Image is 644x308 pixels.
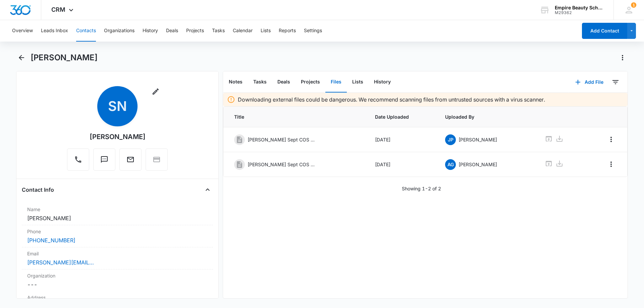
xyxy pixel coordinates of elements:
[27,236,75,244] a: [PHONE_NUMBER]
[369,72,396,93] button: History
[12,20,33,42] button: Overview
[555,10,604,15] div: account id
[402,185,441,192] p: Showing 1-2 of 2
[459,161,497,168] p: [PERSON_NAME]
[610,77,621,87] button: Filters
[223,72,248,93] button: Notes
[166,20,178,42] button: Deals
[27,272,208,279] label: Organization
[119,159,142,165] a: Email
[238,96,545,104] p: Downloading external files could be dangerous. We recommend scanning files from untrusted sources...
[248,161,315,168] p: [PERSON_NAME] Sept COS 2025.pdf
[22,269,213,291] div: Organization---
[325,72,347,93] button: Files
[27,258,94,266] a: [PERSON_NAME][EMAIL_ADDRESS][DOMAIN_NAME]
[27,294,208,301] label: Address
[97,86,138,126] span: SN
[22,247,213,269] div: Email[PERSON_NAME][EMAIL_ADDRESS][DOMAIN_NAME]
[143,20,158,42] button: History
[16,52,26,63] button: Back
[367,152,437,177] td: [DATE]
[631,2,636,8] div: notifications count
[233,20,253,42] button: Calendar
[27,281,208,289] dd: ---
[279,20,296,42] button: Reports
[234,113,359,120] span: Title
[304,20,322,42] button: Settings
[119,148,142,171] button: Email
[445,134,456,145] span: JP
[41,20,68,42] button: Leads Inbox
[569,74,610,90] button: Add File
[93,148,115,171] button: Text
[445,113,529,120] span: Uploaded By
[212,20,225,42] button: Tasks
[261,20,271,42] button: Lists
[631,2,636,8] span: 1
[202,184,213,195] button: Close
[272,72,296,93] button: Deals
[90,132,146,142] div: [PERSON_NAME]
[186,20,204,42] button: Projects
[104,20,135,42] button: Organizations
[582,23,627,39] button: Add Contact
[445,159,456,170] span: AG
[27,214,208,222] dd: [PERSON_NAME]
[367,127,437,152] td: [DATE]
[606,159,616,170] button: Overflow Menu
[22,225,213,247] div: Phone[PHONE_NUMBER]
[555,5,604,10] div: account name
[76,20,96,42] button: Contacts
[67,159,89,165] a: Call
[31,53,98,63] h1: [PERSON_NAME]
[248,136,315,143] p: [PERSON_NAME] Sept COS 2025.pdf
[296,72,325,93] button: Projects
[22,203,213,225] div: Name[PERSON_NAME]
[51,6,65,13] span: CRM
[375,113,429,120] span: Date Uploaded
[93,159,115,165] a: Text
[347,72,369,93] button: Lists
[248,72,272,93] button: Tasks
[27,228,208,235] label: Phone
[22,186,54,194] h4: Contact Info
[27,250,208,257] label: Email
[617,52,628,63] button: Actions
[606,134,616,145] button: Overflow Menu
[459,136,497,143] p: [PERSON_NAME]
[67,148,89,171] button: Call
[27,206,208,213] label: Name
